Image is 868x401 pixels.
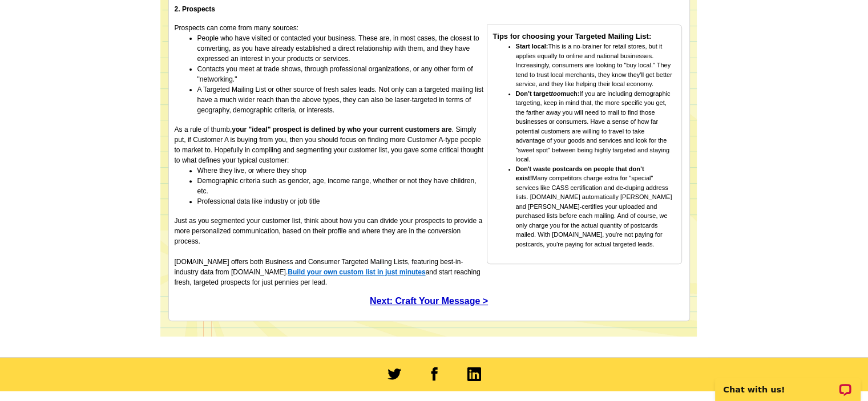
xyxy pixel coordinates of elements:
[288,268,425,276] a: Build your own custom list in just minutes
[197,64,684,84] li: Contacts you meet at trade shows, through professional organizations, or any other form of "netwo...
[197,33,684,64] li: People who have visited or contacted your business. These are, in most cases, the closest to conv...
[516,165,644,182] strong: Don't waste postcards on people that don’t exist!
[516,89,676,164] li: If you are including demographic targeting, keep in mind that, the more specific you get, the far...
[493,32,652,40] strong: Tips for choosing your Targeted Mailing List:
[197,176,684,196] li: Demographic criteria such as gender, age, income range, whether or not they have children, etc.
[197,84,684,115] li: A Targeted Mailing List or other source of fresh sales leads. Not only can a targeted mailing lis...
[516,164,676,249] li: Many competitors charge extra for "special" services like CASS certification and de-duping addres...
[516,42,676,89] li: This is a no-brainer for retail stores, but it applies equally to online and national businesses....
[551,90,560,97] em: too
[708,365,868,401] iframe: LiveChat chat widget
[232,125,451,133] strong: your "ideal" prospect is defined by who your current customers are
[516,43,548,50] strong: Start local:
[516,90,580,97] strong: Don’t target much:
[197,196,684,206] li: Professional data like industry or job title
[370,296,488,306] a: Next: Craft Your Message >
[175,5,684,13] h4: 2. Prospects
[175,216,684,287] p: Just as you segmented your customer list, think about how you can divide your prospects to provid...
[197,165,684,176] li: Where they live, or where they shop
